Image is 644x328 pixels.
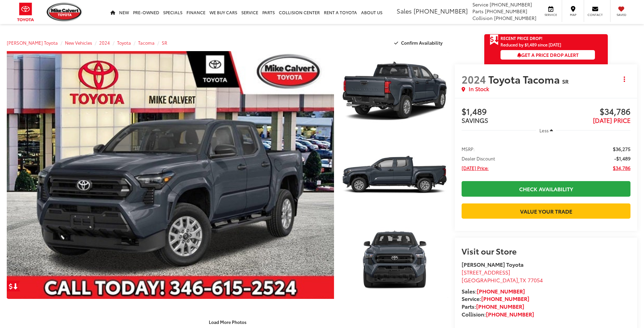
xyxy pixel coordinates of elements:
[397,6,412,15] span: Sales
[501,42,595,47] span: Reduced by $1,489 since [DATE]
[414,6,468,15] span: [PHONE_NUMBER]
[47,3,83,21] img: Mike Calvert Toyota
[462,268,543,284] a: [STREET_ADDRESS] [GEOGRAPHIC_DATA],TX 77054
[138,40,155,46] a: Tacoma
[340,218,449,300] img: 2024 Toyota Tacoma SR
[472,15,493,21] span: Collision
[484,34,608,42] a: Get Price Drop Alert Recent Price Drop!
[619,73,630,85] button: Actions
[624,76,625,82] span: dropdown dots
[614,155,630,162] span: -$1,489
[340,50,449,132] img: 2024 Toyota Tacoma SR
[462,155,495,162] span: Dealer Discount
[7,40,58,46] a: [PERSON_NAME] Toyota
[462,246,630,255] h2: Visit our Store
[7,51,334,299] a: Expand Photo 0
[472,1,488,8] span: Service
[565,13,580,17] span: Map
[520,276,526,284] span: TX
[488,72,562,86] span: Toyota Tacoma
[462,107,546,117] span: $1,489
[462,268,510,276] span: [STREET_ADDRESS]
[501,35,542,41] span: Recent Price Drop!
[340,134,449,216] img: 2024 Toyota Tacoma SR
[462,310,534,318] strong: Collision:
[462,72,486,86] span: 2024
[613,146,630,152] span: $36,275
[613,165,630,171] span: $34,786
[539,127,549,133] span: Less
[462,276,518,284] span: [GEOGRAPHIC_DATA]
[517,51,579,58] span: Get a Price Drop Alert
[341,135,448,215] a: Expand Photo 2
[117,40,131,46] a: Toyota
[462,276,543,284] span: ,
[462,302,524,310] strong: Parts:
[543,13,558,17] span: Service
[204,316,251,328] button: Load More Photos
[614,13,629,17] span: Saved
[65,40,92,46] a: New Vehicles
[462,260,524,268] strong: [PERSON_NAME] Toyota
[341,219,448,299] a: Expand Photo 3
[490,34,498,46] span: Get Price Drop Alert
[7,281,20,291] a: Get Price Drop Alert
[341,51,448,131] a: Expand Photo 1
[462,165,489,171] span: [DATE] Price:
[462,181,630,196] a: Check Availability
[472,8,484,15] span: Parts
[536,124,556,136] button: Less
[477,287,525,295] a: [PHONE_NUMBER]
[469,85,489,93] span: In Stock
[546,107,630,117] span: $34,786
[562,77,569,85] span: SR
[3,50,337,300] img: 2024 Toyota Tacoma SR
[481,294,529,302] a: [PHONE_NUMBER]
[485,8,527,15] span: [PHONE_NUMBER]
[391,37,448,49] button: Confirm Availability
[462,146,475,152] span: MSRP:
[587,13,603,17] span: Contact
[401,40,443,46] span: Confirm Availability
[490,1,532,8] span: [PHONE_NUMBER]
[462,116,488,125] span: SAVINGS
[486,310,534,318] a: [PHONE_NUMBER]
[494,15,536,21] span: [PHONE_NUMBER]
[462,287,525,295] strong: Sales:
[462,294,529,302] strong: Service:
[99,40,110,46] a: 2024
[462,203,630,219] a: Value Your Trade
[528,276,543,284] span: 77054
[162,40,167,46] a: SR
[593,116,630,125] span: [DATE] PRICE
[476,302,524,310] a: [PHONE_NUMBER]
